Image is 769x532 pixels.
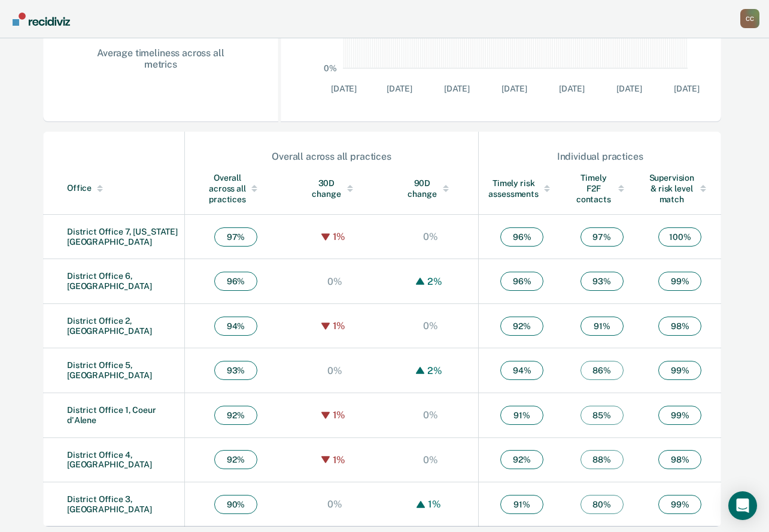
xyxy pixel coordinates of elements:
[420,231,441,242] div: 0%
[81,47,240,70] div: Average timeliness across all metrics
[500,406,543,425] span: 91 %
[658,406,701,425] span: 99 %
[214,317,257,336] span: 94 %
[67,494,152,514] a: District Office 3, [GEOGRAPHIC_DATA]
[443,84,469,93] text: [DATE]
[728,491,757,520] div: Open Intercom Messenger
[740,9,759,28] button: Profile dropdown button
[500,272,543,291] span: 96 %
[673,84,699,93] text: [DATE]
[616,84,642,93] text: [DATE]
[214,272,257,291] span: 96 %
[639,163,721,215] th: Toggle SortBy
[420,454,441,466] div: 0%
[214,361,257,380] span: 93 %
[184,163,287,215] th: Toggle SortBy
[488,178,555,199] div: Timely risk assessments
[500,450,543,469] span: 92 %
[214,406,257,425] span: 92 %
[500,317,543,336] span: 92 %
[580,272,624,291] span: 93 %
[209,172,263,205] div: Overall across all practices
[67,450,152,470] a: District Office 4, [GEOGRAPHIC_DATA]
[580,495,624,514] span: 80 %
[214,227,257,247] span: 97 %
[330,409,349,421] div: 1%
[43,163,184,215] th: Toggle SortBy
[67,405,156,425] a: District Office 1, Coeur d'Alene
[658,317,701,336] span: 98 %
[67,183,180,193] div: Office
[324,498,345,510] div: 0%
[580,450,624,469] span: 88 %
[658,495,701,514] span: 99 %
[501,84,527,93] text: [DATE]
[565,163,639,215] th: Toggle SortBy
[424,365,445,376] div: 2%
[658,227,701,247] span: 100 %
[500,361,543,380] span: 94 %
[479,151,721,162] div: Individual practices
[330,320,349,332] div: 1%
[580,406,624,425] span: 85 %
[575,172,629,205] div: Timely F2F contacts
[420,409,441,421] div: 0%
[330,231,349,242] div: 1%
[67,227,178,247] a: District Office 7, [US_STATE][GEOGRAPHIC_DATA]
[287,163,382,215] th: Toggle SortBy
[479,163,565,215] th: Toggle SortBy
[67,271,152,291] a: District Office 6, [GEOGRAPHIC_DATA]
[580,361,624,380] span: 86 %
[67,316,152,336] a: District Office 2, [GEOGRAPHIC_DATA]
[324,365,345,376] div: 0%
[214,450,257,469] span: 92 %
[330,454,349,466] div: 1%
[186,151,478,162] div: Overall across all practices
[558,84,584,93] text: [DATE]
[649,172,712,205] div: Supervision & risk level match
[580,317,624,336] span: 91 %
[214,495,257,514] span: 90 %
[331,84,357,93] text: [DATE]
[425,498,444,510] div: 1%
[386,84,412,93] text: [DATE]
[424,276,445,287] div: 2%
[740,9,759,28] div: C C
[406,178,454,199] div: 90D change
[658,272,701,291] span: 99 %
[311,178,358,199] div: 30D change
[658,450,701,469] span: 98 %
[382,163,478,215] th: Toggle SortBy
[658,361,701,380] span: 99 %
[13,13,70,26] img: Recidiviz
[420,320,441,332] div: 0%
[580,227,624,247] span: 97 %
[67,360,152,380] a: District Office 5, [GEOGRAPHIC_DATA]
[500,227,543,247] span: 96 %
[324,276,345,287] div: 0%
[500,495,543,514] span: 91 %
